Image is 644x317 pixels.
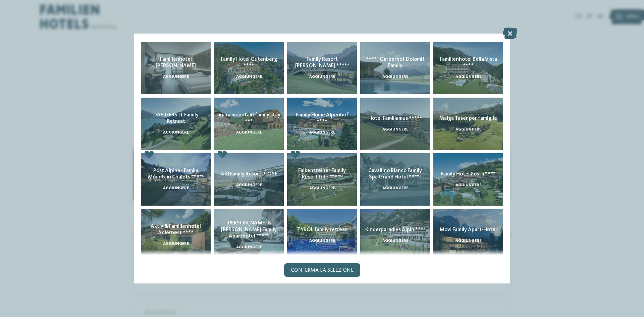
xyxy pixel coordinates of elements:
span: aggiungere [309,186,335,190]
span: TYROL family retreat [297,227,347,232]
span: Conferma la selezione [291,268,354,273]
span: Aktiv & Familienhotel Adlernest **** [151,224,201,235]
span: aggiungere [455,239,481,243]
span: Post Alpina - Family Mountain Chalets ****ˢ [148,168,204,180]
span: aggiungere [382,75,408,79]
span: aggiungere [236,245,262,249]
span: aggiungere [309,239,335,243]
span: aggiungere [163,186,189,190]
span: Kinderparadies Alpin ***ˢ [365,227,425,232]
span: aggiungere [382,127,408,131]
span: Familienhotel [PERSON_NAME] [156,57,196,68]
span: aggiungere [163,130,189,135]
span: aggiungere [236,75,262,79]
span: Family Hotel Posta **** [441,171,496,177]
span: linara mountain family stay *** [217,112,280,124]
span: Malga Taser per famiglie [439,116,497,121]
span: aggiungere [455,127,481,131]
span: ****ˢ Garberhof Dolomit Family [366,57,425,68]
span: Movi Family Apart-Hotel [440,227,497,232]
span: aggiungere [163,242,189,246]
span: aggiungere [455,75,481,79]
span: aggiungere [236,130,262,135]
span: aggiungere [236,183,262,187]
span: aggiungere [382,186,408,190]
span: Cavallino Bianco Family Spa Grand Hotel ****ˢ [368,168,422,180]
span: DAS GERSTL Family Retreat [153,112,199,124]
span: aggiungere [309,130,335,135]
span: aggiungere [455,183,481,187]
span: Family Resort [PERSON_NAME] ****ˢ [295,57,349,68]
span: Family Home Alpenhof **** [296,112,348,124]
span: Falkensteiner Family Resort Lido ****ˢ [298,168,346,180]
span: Familienhotel Bella Vista **** [440,57,497,68]
span: aggiungere [163,75,189,79]
span: aggiungere [309,75,335,79]
span: Family Hotel Gutenberg **** [221,57,277,68]
span: AKI Family Resort PLOSE [221,171,277,177]
span: [PERSON_NAME] & [PERSON_NAME] Family Aparthotel ****ˢ [221,220,277,239]
span: aggiungere [382,239,408,243]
